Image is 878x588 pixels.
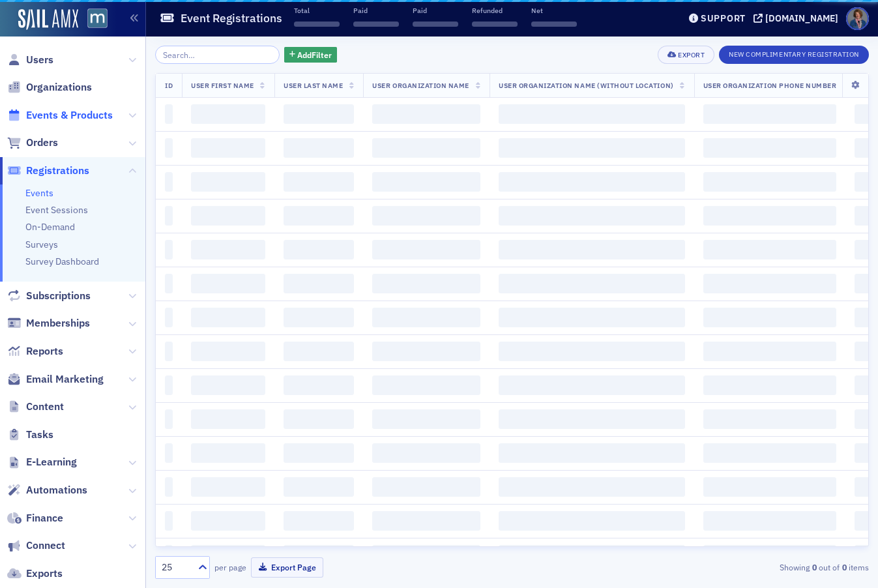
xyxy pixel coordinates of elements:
[18,9,78,30] img: SailAMX
[499,375,685,395] span: ‌
[284,511,354,531] span: ‌
[7,164,89,178] a: Registrations
[165,545,173,565] span: ‌
[191,240,265,259] span: ‌
[26,80,92,95] span: Organizations
[284,443,354,463] span: ‌
[372,104,480,124] span: ‌
[472,6,518,15] p: Refunded
[191,545,265,565] span: ‌
[191,477,265,497] span: ‌
[284,545,354,565] span: ‌
[372,511,480,531] span: ‌
[165,172,173,192] span: ‌
[372,172,480,192] span: ‌
[703,206,837,226] span: ‌
[846,7,869,30] span: Profile
[165,409,173,429] span: ‌
[25,204,88,216] a: Event Sessions
[284,47,338,63] button: AddFilter
[372,138,480,158] span: ‌
[191,274,265,293] span: ‌
[7,511,63,525] a: Finance
[499,206,685,226] span: ‌
[499,104,685,124] span: ‌
[372,240,480,259] span: ‌
[719,48,869,59] a: New Complimentary Registration
[372,477,480,497] span: ‌
[191,342,265,361] span: ‌
[499,274,685,293] span: ‌
[703,240,837,259] span: ‌
[703,545,837,565] span: ‌
[499,342,685,361] span: ‌
[26,53,53,67] span: Users
[284,104,354,124] span: ‌
[703,274,837,293] span: ‌
[26,483,87,497] span: Automations
[284,81,343,90] span: User Last Name
[165,274,173,293] span: ‌
[499,443,685,463] span: ‌
[703,477,837,497] span: ‌
[165,375,173,395] span: ‌
[165,477,173,497] span: ‌
[284,138,354,158] span: ‌
[703,511,837,531] span: ‌
[7,344,63,359] a: Reports
[191,511,265,531] span: ‌
[531,22,577,27] span: ‌
[499,172,685,192] span: ‌
[297,49,332,61] span: Add Filter
[284,308,354,327] span: ‌
[7,136,58,150] a: Orders
[7,316,90,331] a: Memberships
[214,561,246,573] label: per page
[284,274,354,293] span: ‌
[165,81,173,90] span: ID
[372,206,480,226] span: ‌
[678,51,705,59] div: Export
[372,545,480,565] span: ‌
[372,274,480,293] span: ‌
[7,400,64,414] a: Content
[155,46,280,64] input: Search…
[7,289,91,303] a: Subscriptions
[499,308,685,327] span: ‌
[251,557,323,578] button: Export Page
[191,172,265,192] span: ‌
[372,81,469,90] span: User Organization Name
[499,545,685,565] span: ‌
[372,409,480,429] span: ‌
[26,289,91,303] span: Subscriptions
[294,6,340,15] p: Total
[353,6,399,15] p: Paid
[499,477,685,497] span: ‌
[499,409,685,429] span: ‌
[499,240,685,259] span: ‌
[26,566,63,581] span: Exports
[284,172,354,192] span: ‌
[165,240,173,259] span: ‌
[531,6,577,15] p: Net
[165,443,173,463] span: ‌
[7,483,87,497] a: Automations
[810,561,819,573] strong: 0
[284,477,354,497] span: ‌
[25,221,75,233] a: On-Demand
[284,206,354,226] span: ‌
[26,316,90,331] span: Memberships
[78,8,108,31] a: View Homepage
[26,538,65,553] span: Connect
[26,455,77,469] span: E-Learning
[165,206,173,226] span: ‌
[499,138,685,158] span: ‌
[7,538,65,553] a: Connect
[191,104,265,124] span: ‌
[703,138,837,158] span: ‌
[294,22,340,27] span: ‌
[87,8,108,29] img: SailAMX
[191,443,265,463] span: ‌
[703,443,837,463] span: ‌
[7,108,113,123] a: Events & Products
